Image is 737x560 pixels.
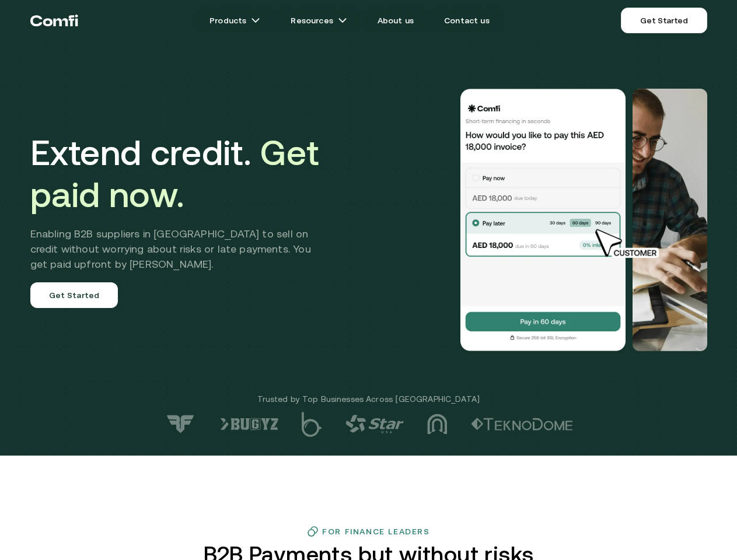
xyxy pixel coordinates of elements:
img: arrow icons [251,16,260,25]
img: logo-2 [471,418,573,430]
a: Get Started [621,8,707,33]
img: arrow icons [338,16,347,25]
h3: For Finance Leaders [322,527,429,536]
h1: Extend credit. [30,132,329,216]
img: logo-5 [302,412,322,437]
a: Resourcesarrow icons [277,9,361,32]
a: Get Started [30,282,118,308]
img: logo-4 [345,415,404,433]
h2: Enabling B2B suppliers in [GEOGRAPHIC_DATA] to sell on credit without worrying about risks or lat... [30,226,329,272]
img: cursor [586,228,672,260]
img: Would you like to pay this AED 18,000.00 invoice? [459,89,628,351]
a: Return to the top of the Comfi home page [30,3,78,38]
a: Contact us [430,9,504,32]
img: logo-7 [165,414,197,434]
img: logo-3 [427,414,448,435]
img: Would you like to pay this AED 18,000.00 invoice? [633,89,707,351]
img: logo-6 [220,418,278,430]
a: Productsarrow icons [195,9,274,32]
a: About us [364,9,428,32]
img: finance [307,526,319,537]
